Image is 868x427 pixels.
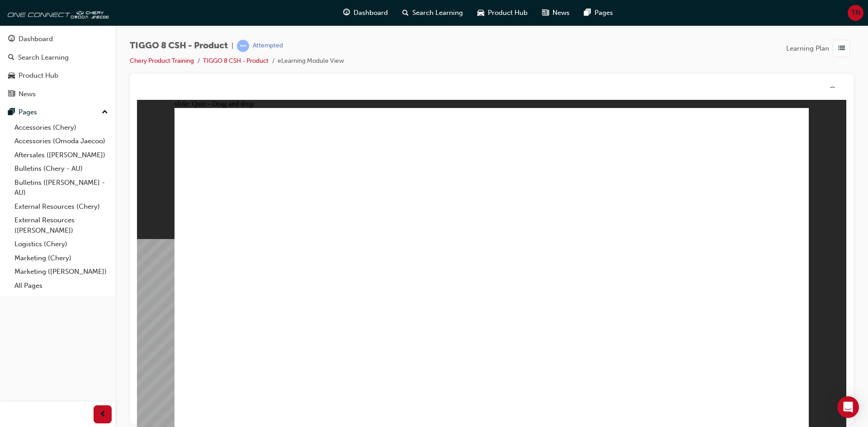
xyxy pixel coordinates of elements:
span: search-icon [8,54,14,62]
a: Product Hub [4,67,112,84]
span: Learning Plan [786,43,829,54]
span: car-icon [8,72,15,80]
a: Search Learning [4,49,112,66]
span: pages-icon [584,7,591,19]
span: TN [851,8,860,18]
div: Product Hub [19,70,58,81]
a: Bulletins ([PERSON_NAME] - AU) [11,176,112,200]
span: search-icon [402,7,409,19]
button: TN [848,5,863,21]
div: Attempted [253,42,283,50]
a: External Resources (Chery) [11,200,112,214]
span: news-icon [8,90,15,99]
span: Dashboard [354,8,388,18]
span: guage-icon [343,7,350,19]
span: news-icon [542,7,549,19]
div: Dashboard [19,34,53,44]
span: Pages [594,8,613,18]
a: news-iconNews [535,4,577,22]
a: Marketing (Chery) [11,251,112,265]
button: Learning Plan [786,40,854,57]
span: | [231,41,233,51]
span: pages-icon [8,108,15,117]
span: guage-icon [8,35,15,43]
a: car-iconProduct Hub [470,4,535,22]
li: eLearning Module View [278,56,344,66]
a: Accessories (Omoda Jaecoo) [11,134,112,148]
a: Aftersales ([PERSON_NAME]) [11,148,112,162]
a: All Pages [11,279,112,293]
span: Product Hub [488,8,528,18]
span: News [552,8,570,18]
a: TIGGO 8 CSH - Product [203,57,269,65]
span: up-icon [102,107,108,118]
button: Pages [4,104,112,121]
a: guage-iconDashboard [336,4,395,22]
span: car-icon [477,7,484,19]
div: Open Intercom Messenger [837,396,859,418]
div: Pages [19,107,37,117]
span: list-icon [838,43,845,54]
button: DashboardSearch LearningProduct HubNews [4,29,112,104]
a: Accessories (Chery) [11,121,112,135]
span: prev-icon [99,409,106,420]
span: learningRecordVerb_ATTEMPT-icon [237,40,249,52]
a: External Resources ([PERSON_NAME]) [11,213,112,237]
a: News [4,86,112,103]
img: oneconnect [5,4,108,22]
a: search-iconSearch Learning [395,4,470,22]
span: Search Learning [412,8,463,18]
div: News [19,89,36,99]
div: Search Learning [18,52,69,63]
a: Dashboard [4,31,112,47]
span: TIGGO 8 CSH - Product [130,41,228,51]
a: Chery Product Training [130,57,194,65]
a: Marketing ([PERSON_NAME]) [11,265,112,279]
a: pages-iconPages [577,4,620,22]
a: Bulletins (Chery - AU) [11,162,112,176]
a: Logistics (Chery) [11,237,112,251]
